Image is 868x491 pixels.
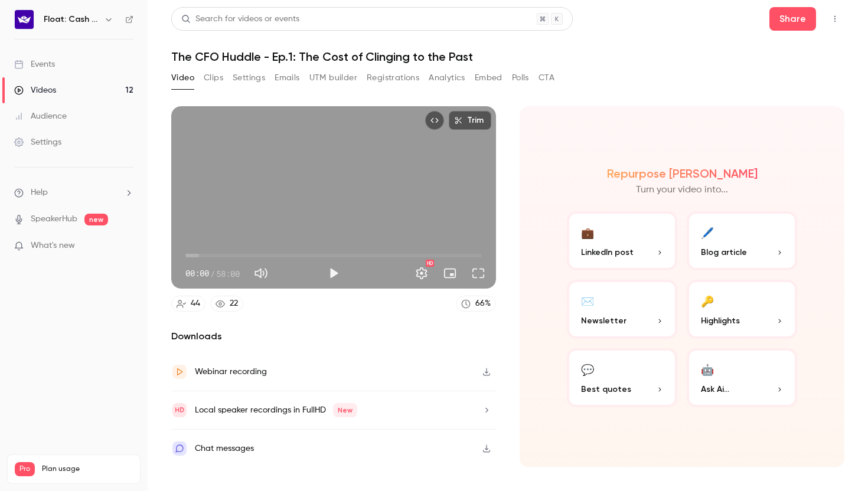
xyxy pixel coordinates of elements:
[14,84,56,96] div: Videos
[825,9,844,28] button: Top Bar Actions
[275,68,299,87] button: Emails
[769,7,816,31] button: Share
[171,329,496,343] h2: Downloads
[185,267,240,280] div: 00:00
[14,136,61,148] div: Settings
[322,261,345,285] button: Play
[607,166,758,181] h2: Repurpose [PERSON_NAME]
[410,261,433,285] button: Settings
[425,111,444,130] button: Embed video
[701,315,740,327] span: Highlights
[195,403,357,417] div: Local speaker recordings in FullHD
[216,267,240,280] span: 58:00
[475,68,502,87] button: Embed
[195,365,267,379] div: Webinar recording
[15,462,35,476] span: Pro
[701,246,747,258] span: Blog article
[701,292,714,310] div: 🔑
[581,223,594,241] div: 💼
[701,383,729,395] span: Ask Ai...
[449,111,491,130] button: Trim
[171,296,205,312] a: 44
[230,297,238,310] div: 22
[14,58,55,70] div: Events
[249,261,273,285] button: Mute
[185,267,209,280] span: 00:00
[567,280,677,339] button: ✉️Newsletter
[14,186,133,199] li: help-dropdown-opener
[15,10,34,29] img: Float: Cash Flow Intelligence Series
[426,260,434,267] div: HD
[31,213,77,225] a: SpeakerHub
[567,211,677,270] button: 💼LinkedIn post
[309,68,357,87] button: UTM builder
[475,297,491,310] div: 66 %
[581,315,626,327] span: Newsletter
[333,403,357,417] span: New
[367,68,419,87] button: Registrations
[195,441,254,456] div: Chat messages
[581,360,594,378] div: 💬
[456,296,496,312] a: 66%
[512,68,529,87] button: Polls
[44,14,99,25] h6: Float: Cash Flow Intelligence Series
[636,183,728,197] p: Turn your video into...
[429,68,465,87] button: Analytics
[466,261,490,285] button: Full screen
[581,292,594,310] div: ✉️
[31,240,75,252] span: What's new
[687,280,797,339] button: 🔑Highlights
[438,261,462,285] button: Turn on miniplayer
[701,223,714,241] div: 🖊️
[171,50,844,64] h1: The CFO Huddle - Ep.1: The Cost of Clinging to the Past
[210,267,215,280] span: /
[210,296,243,312] a: 22
[581,246,634,258] span: LinkedIn post
[567,348,677,407] button: 💬Best quotes
[701,360,714,378] div: 🤖
[581,383,631,395] span: Best quotes
[14,110,67,122] div: Audience
[539,68,554,87] button: CTA
[119,241,133,251] iframe: Noticeable Trigger
[42,464,133,474] span: Plan usage
[84,214,108,225] span: new
[171,68,194,87] button: Video
[181,13,299,25] div: Search for videos or events
[687,348,797,407] button: 🤖Ask Ai...
[204,68,223,87] button: Clips
[191,297,200,310] div: 44
[233,68,265,87] button: Settings
[687,211,797,270] button: 🖊️Blog article
[31,186,48,199] span: Help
